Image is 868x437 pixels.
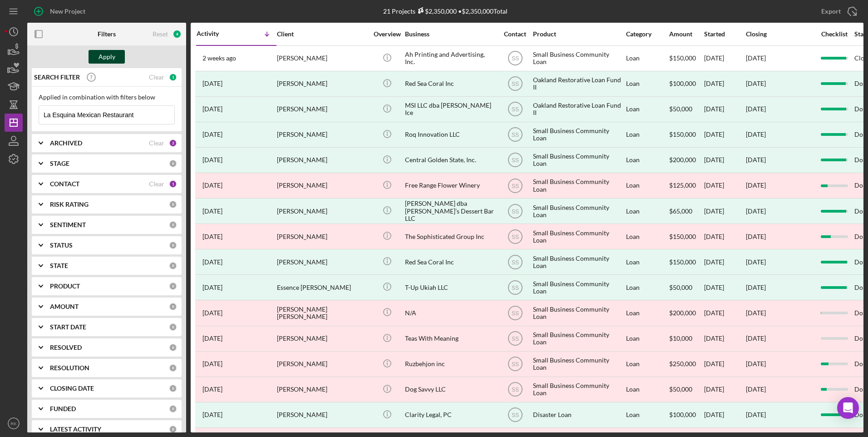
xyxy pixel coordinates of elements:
div: [PERSON_NAME] [277,97,368,121]
div: Loan [626,275,668,299]
div: 0 [169,364,177,372]
div: [PERSON_NAME] [277,250,368,274]
text: SS [511,361,518,367]
div: $65,000 [669,199,703,223]
b: STAGE [50,160,69,167]
div: Loan [626,174,668,198]
div: [DATE] [704,301,745,325]
div: Closing [746,30,814,38]
div: $150,000 [669,46,703,70]
div: [PERSON_NAME] [277,148,368,172]
b: PRODUCT [50,283,80,290]
div: 0 [169,262,177,270]
div: Small Business Community Loan [533,352,624,376]
time: [DATE] [746,360,766,367]
div: Loan [626,199,668,223]
div: [DATE] [704,123,745,147]
div: 0 [169,425,177,433]
div: $150,000 [669,250,703,274]
time: 2023-11-15 06:27 [202,309,222,317]
text: SS [511,132,518,138]
div: 0 [169,282,177,290]
b: AMOUNT [50,303,79,310]
div: Loan [626,72,668,96]
text: SS [511,81,518,87]
div: Product [533,30,624,38]
div: $2,350,000 [415,7,457,15]
div: Oakland Restorative Loan Fund II [533,97,624,121]
div: Small Business Community Loan [533,46,624,70]
b: Filters [98,30,116,38]
div: [DATE] [704,224,745,248]
div: Small Business Community Loan [533,224,624,248]
div: Small Business Community Loan [533,301,624,325]
div: 0 [169,200,177,209]
div: $100,000 [669,72,703,96]
div: [DATE] [704,327,745,351]
div: Loan [626,97,668,121]
div: [DATE] [746,105,766,113]
div: 2 [169,139,177,147]
text: SS [511,157,518,164]
time: 2023-04-27 23:21 [202,411,222,418]
div: Loan [626,224,668,248]
time: 2025-03-12 10:49 [202,80,222,87]
time: [DATE] [746,309,766,317]
div: [DATE] [746,208,766,215]
time: 2023-12-15 20:11 [202,258,222,266]
div: $100,000 [669,403,703,427]
time: 2024-06-24 21:59 [202,156,222,164]
div: Business [405,30,496,38]
div: Small Business Community Loan [533,174,624,198]
div: [DATE] [704,97,745,121]
time: 2024-02-07 18:23 [202,233,222,240]
div: Small Business Community Loan [533,327,624,351]
div: Small Business Community Loan [533,199,624,223]
text: SS [511,310,518,317]
b: STATE [50,262,68,269]
div: [PERSON_NAME] [277,174,368,198]
div: Small Business Community Loan [533,377,624,402]
b: CLOSING DATE [50,385,94,392]
text: RK [10,421,17,426]
div: $200,000 [669,148,703,172]
time: [DATE] [746,334,766,342]
div: 1 [169,73,177,81]
div: Free Range Flower Winery [405,174,496,198]
div: 0 [169,323,177,331]
time: [DATE] [746,233,766,240]
div: Teas With Meaning [405,327,496,351]
time: 2023-07-07 00:43 [202,335,222,342]
div: [DATE] [704,275,745,299]
div: N/A [405,301,496,325]
div: [DATE] [704,72,745,96]
button: Apply [89,50,125,64]
text: SS [511,387,518,393]
div: [DATE] [704,148,745,172]
div: Loan [626,123,668,147]
text: SS [511,233,518,240]
div: Started [704,30,745,38]
div: $150,000 [669,224,703,248]
div: Small Business Community Loan [533,275,624,299]
time: 2023-06-07 01:26 [202,360,222,367]
b: RESOLVED [50,344,82,351]
div: 0 [169,241,177,249]
b: START DATE [50,323,86,331]
div: Apply [99,50,115,64]
div: [PERSON_NAME] [277,403,368,427]
text: SS [511,183,518,189]
div: Reset [153,30,168,38]
text: SS [511,106,518,113]
div: $10,000 [669,327,703,351]
div: [DATE] [746,411,766,418]
b: RISK RATING [50,201,89,208]
text: SS [511,259,518,265]
div: [PERSON_NAME] [PERSON_NAME] [277,301,368,325]
div: [DATE] [704,46,745,70]
div: Loan [626,301,668,325]
div: $50,000 [669,97,703,121]
button: Export [812,2,863,20]
div: Ah Printing and Advertising, Inc. [405,46,496,70]
div: 0 [169,384,177,392]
